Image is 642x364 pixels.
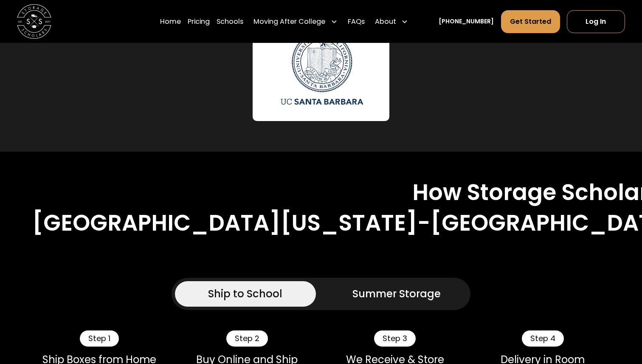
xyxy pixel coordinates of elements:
a: home [17,4,51,39]
a: Get Started [501,10,560,33]
img: Storage Scholars main logo [17,4,51,39]
a: Home [160,9,181,33]
div: About [375,16,396,26]
div: Step 3 [374,330,416,347]
a: Log In [567,10,625,33]
a: FAQs [348,9,365,33]
div: Summer Storage [352,286,441,302]
div: Ship to School [208,286,282,302]
a: Pricing [188,9,210,33]
div: Step 4 [522,330,564,347]
div: Step 2 [226,330,268,347]
div: Moving After College [250,9,341,33]
a: [PHONE_NUMBER] [439,17,494,26]
div: About [372,9,411,33]
a: Schools [217,9,243,33]
div: Moving After College [253,16,325,26]
div: Step 1 [80,330,119,347]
